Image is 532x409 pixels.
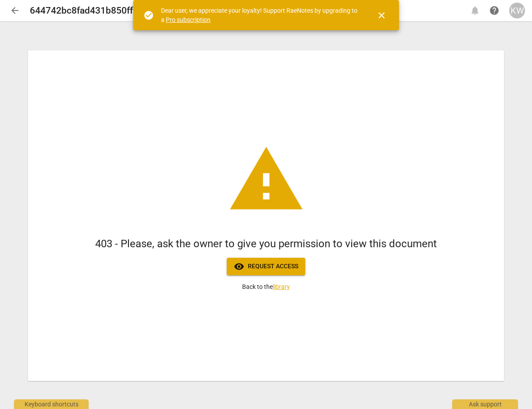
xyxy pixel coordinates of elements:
h2: 644742bc8fad431b850ff871ed85c005 [30,5,190,16]
button: Request access [227,258,305,275]
button: KW [509,3,525,18]
a: Help [486,3,502,18]
span: visibility [234,261,244,272]
button: Close [371,5,392,26]
div: Ask support [452,399,518,409]
span: check_circle [143,10,154,21]
div: Keyboard shortcuts [14,399,89,409]
span: Request access [234,261,298,272]
div: Dear user, we appreciate your loyalty! Support RaeNotes by upgrading to a [161,6,361,24]
span: arrow_back [10,5,20,16]
h1: 403 - Please, ask the owner to give you permission to view this document [95,237,437,251]
span: warning [227,140,306,219]
a: Pro subscription [166,16,211,23]
span: help [489,5,500,16]
p: Back to the [242,282,290,292]
span: close [376,10,387,21]
a: library [273,283,290,290]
